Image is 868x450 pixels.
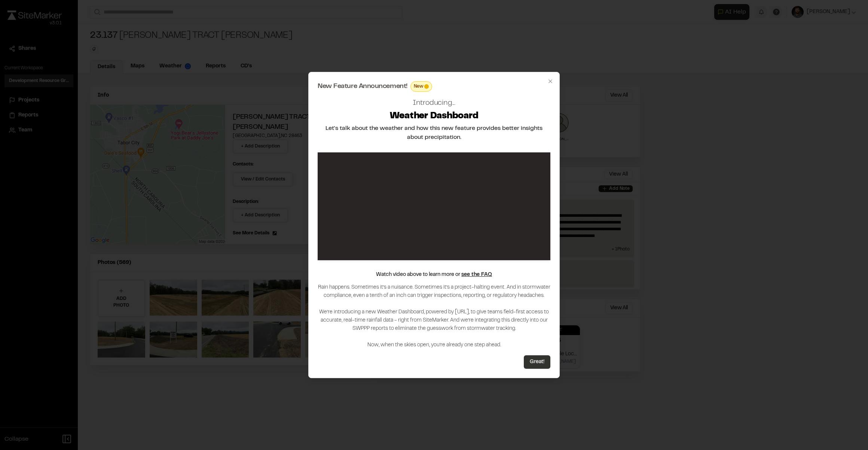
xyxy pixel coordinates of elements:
[524,355,550,369] button: Great!
[318,283,550,349] p: Rain happens. Sometimes it’s a nuisance. Sometimes it’s a project-halting event. And in stormwate...
[376,271,492,279] p: Watch video above to learn more or
[414,83,423,90] span: New
[390,110,479,122] h2: Weather Dashboard
[318,83,407,90] span: New Feature Announcement!
[318,124,550,142] h2: Let's talk about the weather and how this new feature provides better insights about precipitation.
[424,84,429,89] span: This feature is brand new! Enjoy!
[413,98,455,109] h2: Introducing...
[410,81,433,92] div: This feature is brand new! Enjoy!
[461,273,492,277] a: see the FAQ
